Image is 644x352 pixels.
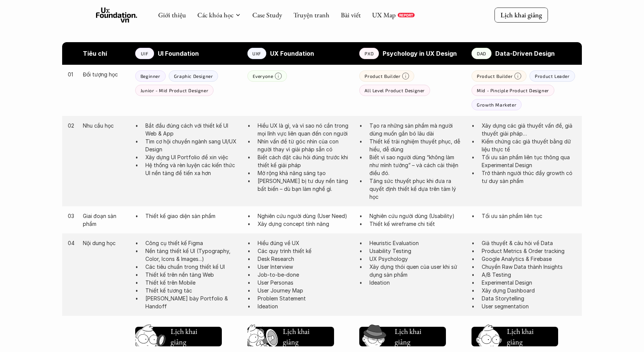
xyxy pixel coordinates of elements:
[369,153,464,177] p: Biết vì sao người dùng “không làm như mình tưởng” – và cách cải thiện điều đó.
[482,255,576,263] p: Google Analytics & Firebase
[482,239,576,247] p: Giả thuyết & câu hỏi về Data
[482,137,576,153] p: Kiểm chứng các giả thuyết bằng dữ liệu thực tế
[258,255,352,263] p: Desk Research
[369,279,464,286] p: Ideation
[482,122,576,137] p: Xây dựng các giả thuyết vấn đề, giả thuyết giải pháp…
[145,294,240,310] p: [PERSON_NAME] bày Portfolio & Handoff
[477,51,486,56] p: DAD
[365,88,425,93] p: All Level Product Designer
[258,294,352,302] p: Problem Statement
[472,324,558,346] a: Lịch khai giảng
[477,102,516,107] p: Growth Marketer
[482,263,576,271] p: Chuyển Raw Data thành Insights
[258,153,352,169] p: Biết cách đặt câu hỏi đúng trước khi thiết kế giải pháp
[83,212,128,228] p: Giai đoạn sản phẩm
[145,161,240,177] p: Hệ thống và rèn luyện các kiến thức UI nền tảng để tiến xa hơn
[247,327,334,346] button: Lịch khai giảng
[369,255,464,263] p: UX Psychology
[145,279,240,286] p: Thiết kế trên Mobile
[270,50,314,57] strong: UX Foundation
[395,326,423,347] h5: Lịch khai giảng
[83,239,128,247] p: Nội dung học
[482,153,576,169] p: Tối ưu sản phẩm liên tục thông qua Experimental Design
[145,271,240,279] p: Thiết kế trên nền tảng Web
[145,286,240,294] p: Thiết kế tương tác
[68,122,75,130] p: 02
[140,88,208,93] p: Junior - Mid Product Designer
[482,286,576,294] p: Xây dựng Dashboard
[507,326,535,347] h5: Lịch khai giảng
[253,73,273,79] p: Everyone
[482,302,576,310] p: User segmentation
[495,50,555,57] strong: Data-Driven Design
[477,73,513,79] p: Product Builder
[365,73,400,79] p: Product Builder
[369,239,464,247] p: Heuristic Evaluation
[252,51,261,56] p: UXF
[158,11,186,19] a: Giới thiệu
[258,220,352,228] p: Xây dựng concept tính năng
[501,11,542,19] p: Lịch khai giảng
[141,51,148,56] p: UIF
[482,247,576,255] p: Product Metrics & Order tracking
[383,50,457,57] strong: Psychology in UX Design
[171,326,198,347] h5: Lịch khai giảng
[258,271,352,279] p: Job-to-be-done
[145,137,240,153] p: Tìm cơ hội chuyển ngành sang UI/UX Design
[369,177,464,201] p: Tăng sức thuyết phục khi đưa ra quyết định thiết kế dựa trên tâm lý học
[140,73,160,79] p: Beginner
[252,11,282,19] a: Case Study
[369,212,464,220] p: Nghiên cứu người dùng (Usability)
[145,239,240,247] p: Công cụ thiết kế Figma
[145,212,240,220] p: Thiết kế giao diện sản phẩm
[258,263,352,271] p: User Interview
[472,327,558,346] button: Lịch khai giảng
[365,51,374,56] p: PXD
[482,279,576,286] p: Experimental Design
[283,326,311,347] h5: Lịch khai giảng
[258,239,352,247] p: Hiểu đúng về UX
[369,122,464,137] p: Tạo ra những sản phẩm mà người dùng muốn gắn bó lâu dài
[369,263,464,279] p: Xây dựng thói quen của user khi sử dụng sản phẩm
[258,302,352,310] p: Ideation
[174,73,213,79] p: Graphic Designer
[145,153,240,161] p: Xây dựng UI Portfolio để xin việc
[477,88,549,93] p: Mid - Pinciple Product Designer
[158,50,199,57] strong: UI Foundation
[482,294,576,302] p: Data Storytelling
[197,11,233,19] a: Các khóa học
[258,169,352,177] p: Mở rộng khả năng sáng tạo
[535,73,569,79] p: Product Leader
[258,212,352,220] p: Nghiên cứu người dùng (User Need)
[83,122,128,130] p: Nhu cầu học
[258,122,352,137] p: Hiểu UX là gì, và vì sao nó cần trong mọi lĩnh vực liên quan đến con người
[68,70,75,78] p: 01
[145,247,240,263] p: Nền tảng thiết kế UI (Typography, Color, Icons & Images...)
[258,279,352,286] p: User Personas
[145,122,240,137] p: Bắt đầu đúng cách với thiết kế UI Web & App
[482,169,576,185] p: Trở thành người thúc đẩy growth có tư duy sản phẩm
[135,324,222,346] a: Lịch khai giảng
[369,247,464,255] p: Usability Testing
[482,212,576,220] p: Tối ưu sản phẩm liên tục
[359,327,446,346] button: Lịch khai giảng
[341,11,361,19] a: Bài viết
[398,13,415,17] a: REPORT
[399,13,413,17] p: REPORT
[482,271,576,279] p: A/B Testing
[369,137,464,153] p: Thiết kế trải nghiệm thuyết phục, dễ hiểu, dễ dùng
[258,137,352,153] p: Nhìn vấn đề từ góc nhìn của con người thay vì giải pháp sẵn có
[359,324,446,346] a: Lịch khai giảng
[145,263,240,271] p: Các tiêu chuẩn trong thiết kế UI
[68,239,75,247] p: 04
[247,324,334,346] a: Lịch khai giảng
[83,50,107,57] strong: Tiêu chí
[258,247,352,255] p: Các quy trình thiết kế
[372,11,396,19] a: UX Map
[258,286,352,294] p: User Journey Map
[494,8,548,22] a: Lịch khai giảng
[293,11,330,19] a: Truyện tranh
[68,212,75,220] p: 03
[135,327,222,346] button: Lịch khai giảng
[369,220,464,228] p: Thiết kế wireframe chi tiết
